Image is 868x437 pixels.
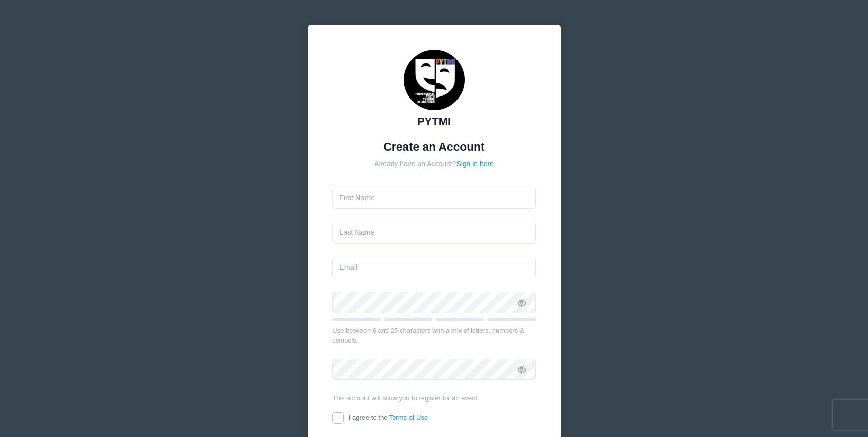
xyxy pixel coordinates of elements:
[456,160,494,168] a: Sign in here
[349,414,428,421] span: I agree to the
[389,414,428,421] a: Terms of Use
[332,412,344,424] input: I agree to theTerms of Use
[332,257,536,278] input: Email
[332,187,536,209] input: First Name
[332,326,536,346] div: Use between 6 and 25 characters with a mix of letters, numbers & symbols.
[332,393,536,403] div: This account will allow you to register for an event.
[332,113,536,130] div: PYTMI
[332,159,536,169] div: Already have an Account?
[332,222,536,244] input: Last Name
[404,50,465,110] img: PYTMI
[332,140,536,154] h1: Create an Account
